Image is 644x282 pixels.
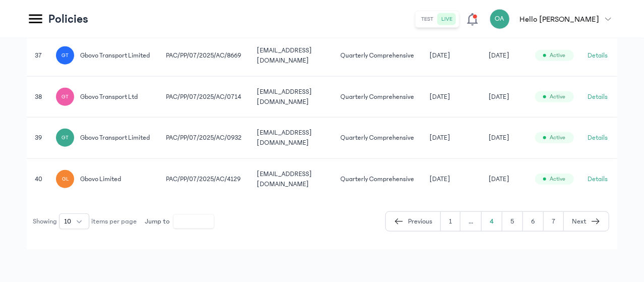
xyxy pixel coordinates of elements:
button: 10 [59,213,89,230]
td: Quarterly Comprehensive [335,35,424,77]
button: Previous [386,212,441,231]
span: gbovo limited [80,174,121,184]
p: Policies [48,11,88,27]
span: [EMAIL_ADDRESS][DOMAIN_NAME] [257,88,312,105]
span: [DATE] [489,92,509,102]
button: 7 [544,212,564,231]
span: [DATE] [430,133,450,143]
td: PAC/PP/07/2025/AC/0714 [160,76,251,118]
td: Quarterly Comprehensive [335,158,424,199]
td: PAC/PP/07/2025/AC/8669 [160,35,251,77]
span: Previous [408,216,432,227]
td: Quarterly Comprehensive [335,118,424,159]
div: Jump to [145,214,214,229]
span: Next [572,216,587,227]
div: GT [56,88,74,106]
div: OA [490,9,510,29]
span: 10 [64,216,71,227]
span: items per page [91,216,137,227]
span: [DATE] [430,50,450,61]
p: Hello [PERSON_NAME] [520,13,599,25]
button: Next [564,212,609,231]
span: [EMAIL_ADDRESS][DOMAIN_NAME] [257,129,312,146]
td: PAC/PP/07/2025/AC/0932 [160,118,251,159]
span: 40 [35,176,42,183]
button: test [418,13,438,25]
button: 4 [482,212,502,231]
div: GL [56,170,74,188]
span: 38 [35,93,42,100]
span: 39 [35,134,42,141]
span: [DATE] [489,133,509,143]
div: Gt [56,129,74,147]
div: Gt [56,46,74,65]
span: gbovo transport limited [80,50,150,61]
span: Active [550,175,566,183]
span: [EMAIL_ADDRESS][DOMAIN_NAME] [257,171,312,188]
button: 6 [523,212,544,231]
button: Details [588,50,608,61]
button: 1 [441,212,460,231]
span: gbovo transport ltd [80,92,138,102]
span: Active [550,51,566,60]
button: 5 [502,212,523,231]
span: [DATE] [489,50,509,61]
button: ... [460,212,482,231]
span: Active [550,134,566,142]
span: [DATE] [489,174,509,184]
button: live [438,13,457,25]
button: OAHello [PERSON_NAME] [490,9,617,29]
span: [DATE] [430,92,450,102]
td: PAC/PP/07/2025/AC/4129 [160,158,251,199]
button: Details [588,133,608,143]
span: Showing [33,216,57,227]
button: Details [588,92,608,102]
span: Active [550,93,566,101]
span: [DATE] [430,174,450,184]
span: [EMAIL_ADDRESS][DOMAIN_NAME] [257,47,312,64]
button: Details [588,174,608,184]
span: 37 [35,52,42,59]
span: gbovo transport limited [80,133,150,143]
td: Quarterly Comprehensive [335,76,424,118]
